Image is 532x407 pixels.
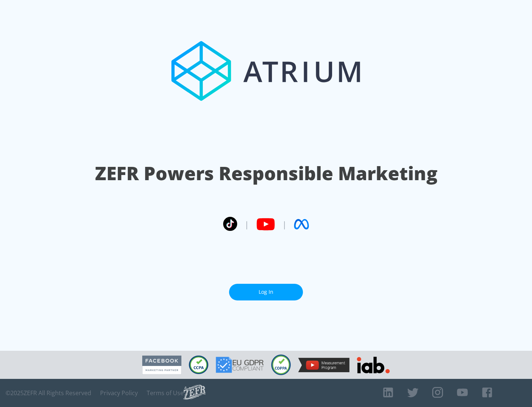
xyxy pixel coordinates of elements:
a: Terms of Use [147,389,184,397]
img: YouTube Measurement Program [298,358,349,372]
img: Facebook Marketing Partner [142,356,181,374]
img: COPPA Compliant [271,354,291,375]
a: Privacy Policy [100,389,138,397]
img: GDPR Compliant [216,357,264,373]
span: | [245,219,249,230]
img: CCPA Compliant [189,356,208,374]
img: IAB [357,357,390,373]
h1: ZEFR Powers Responsible Marketing [95,161,437,186]
a: Log In [229,284,303,300]
span: | [282,219,287,230]
span: © 2025 ZEFR All Rights Reserved [6,389,91,397]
